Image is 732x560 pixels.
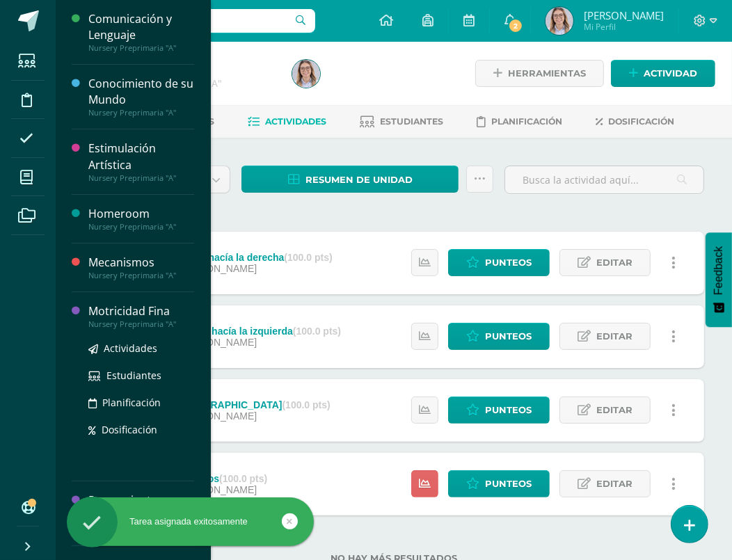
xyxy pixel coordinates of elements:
[88,141,194,173] div: Estimulación Artística
[292,60,320,88] img: d09ac9447b4ff9477607dd16431f3a5f.png
[88,173,194,183] div: Nursery Preprimaria "A"
[448,249,550,276] a: Punteos
[88,255,194,280] a: MecanismosNursery Preprimaria "A"
[305,167,413,193] span: Resumen de unidad
[102,423,157,436] span: Dosificación
[88,394,194,410] a: Planificación
[284,252,332,263] strong: (100.0 pts)
[485,250,532,275] span: Punteos
[448,470,550,497] a: Punteos
[100,326,341,337] div: Página del Libro. Curva hacía la izquierda
[448,397,550,424] a: Punteos
[100,399,331,410] div: Página del libro. [GEOGRAPHIC_DATA]
[713,246,725,295] span: Feedback
[596,397,632,423] span: Editar
[380,116,443,127] span: Estudiantes
[505,166,703,193] input: Busca la actividad aquí...
[88,493,194,525] div: Pensamiento Lógico
[88,271,194,280] div: Nursery Preprimaria "A"
[508,18,523,33] span: 2
[88,493,194,534] a: Pensamiento LógicoNursery Preprimaria "A"
[448,323,550,350] a: Punteos
[88,222,194,232] div: Nursery Preprimaria "A"
[88,76,194,108] div: Conocimiento de su Mundo
[596,250,632,275] span: Editar
[283,399,331,410] strong: (100.0 pts)
[88,141,194,182] a: Estimulación ArtísticaNursery Preprimaria "A"
[100,252,333,263] div: Página del libro. Curva hacía la derecha
[360,111,443,133] a: Estudiantes
[491,116,562,127] span: Planificación
[485,471,532,497] span: Punteos
[88,255,194,271] div: Mecanismos
[611,60,715,87] a: Actividad
[88,367,194,383] a: Estudiantes
[88,319,194,329] div: Nursery Preprimaria "A"
[88,206,194,232] a: HomeroomNursery Preprimaria "A"
[265,116,326,127] span: Actividades
[485,323,532,349] span: Punteos
[644,61,697,86] span: Actividad
[584,8,664,22] span: [PERSON_NAME]
[104,342,157,355] span: Actividades
[241,166,459,193] a: Resumen de unidad
[88,43,194,53] div: Nursery Preprimaria "A"
[88,303,194,329] a: Motricidad FinaNursery Preprimaria "A"
[546,7,573,35] img: d09ac9447b4ff9477607dd16431f3a5f.png
[508,61,586,86] span: Herramientas
[67,515,314,528] div: Tarea asignada exitosamente
[475,60,604,87] a: Herramientas
[219,473,267,484] strong: (100.0 pts)
[106,369,161,382] span: Estudiantes
[88,340,194,356] a: Actividades
[102,396,161,409] span: Planificación
[608,116,674,127] span: Dosificación
[584,21,664,33] span: Mi Perfil
[293,326,341,337] strong: (100.0 pts)
[88,11,194,43] div: Comunicación y Lenguaje
[596,111,674,133] a: Dosificación
[88,303,194,319] div: Motricidad Fina
[88,108,194,118] div: Nursery Preprimaria "A"
[485,397,532,423] span: Punteos
[248,111,326,133] a: Actividades
[596,323,632,349] span: Editar
[596,471,632,497] span: Editar
[706,232,732,327] button: Feedback - Mostrar encuesta
[88,76,194,118] a: Conocimiento de su MundoNursery Preprimaria "A"
[477,111,562,133] a: Planificación
[88,206,194,222] div: Homeroom
[88,11,194,53] a: Comunicación y LenguajeNursery Preprimaria "A"
[88,422,194,438] a: Dosificación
